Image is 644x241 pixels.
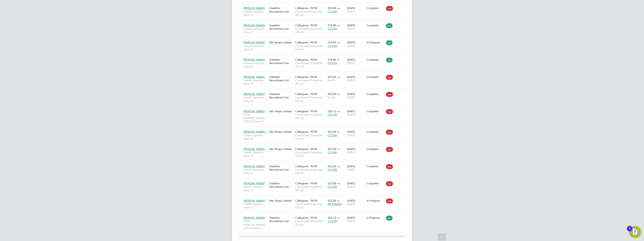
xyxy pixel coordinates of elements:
[295,199,317,202] span: Collingtree - PH1B
[347,113,355,116] span: [DATE]
[268,214,294,225] div: Tradeline Recruitment Ltd
[328,165,336,168] span: £23.28
[328,10,337,13] span: CCO1B
[337,182,340,185] span: / hr
[367,92,384,96] div: Complete
[242,22,405,25] a: [PERSON_NAME]General Labourer (Zone 3)Tradeline Recruitment LtdCollingtree - PH1BCountryside Prop...
[367,216,384,219] div: In Progress
[337,76,340,78] span: / hr
[346,5,366,15] div: [DATE]
[337,93,340,96] span: / hr
[243,151,267,157] span: Forklift Operator (Zone 3)
[295,151,326,157] span: Countryside Properties UK Ltd
[386,109,393,114] span: High
[243,61,267,68] span: General Labourer (Zone 3)
[346,128,366,139] div: [DATE]
[295,168,326,175] span: Countryside Properties UK Ltd
[268,56,294,67] div: Tradeline Recruitment Ltd
[243,147,265,151] span: [PERSON_NAME]
[328,24,336,27] span: £18.88
[295,6,317,10] span: Collingtree - PH1B
[295,92,317,96] span: Collingtree - PH1B
[242,128,405,131] a: [PERSON_NAME]…Forklift Operator (Zone 3)Net Temps LimitedCollingtree - PH1BCountryside Properties...
[243,10,267,17] span: Forklift Operator (Zone 3)
[328,96,336,99] span: No PO
[295,10,326,17] span: Countryside Properties UK Ltd
[386,6,393,11] span: High
[347,202,355,206] span: [DATE]
[328,134,337,137] span: CCO1B
[268,39,294,46] div: Net Temps Limited
[337,110,340,113] span: / hr
[243,24,265,27] span: [PERSON_NAME]
[295,219,326,226] span: Countryside Properties UK Ltd
[295,216,317,219] span: Collingtree - PH1B
[367,147,384,151] div: Complete
[295,202,326,209] span: Countryside Properties UK Ltd
[346,214,366,225] div: [DATE]
[328,147,336,151] span: £23.28
[386,164,393,169] span: High
[268,5,294,15] div: Tradeline Recruitment Ltd
[328,168,337,171] span: CCO1B
[629,229,630,233] div: 1
[295,182,317,185] span: Collingtree - PH1B
[295,75,317,79] span: Collingtree - PH1B
[328,79,336,82] span: No PO
[243,199,265,202] span: [PERSON_NAME]
[295,61,326,68] span: Countryside Properties UK Ltd
[268,108,294,115] div: Net Temps Limited
[337,24,340,27] span: / hr
[328,151,337,154] span: CCO1B
[268,73,294,84] div: Tradeline Recruitment Ltd
[328,216,336,219] span: £22.13
[367,182,384,185] div: Complete
[328,41,336,44] span: £18.88
[367,41,384,44] div: In Progress
[328,58,336,61] span: £18.88
[242,90,405,93] a: [PERSON_NAME]Forklift Operator (Zone 3)Tradeline Recruitment LtdCollingtree - PH1BCountryside Pro...
[243,96,267,102] span: Forklift Operator (Zone 3)
[347,185,355,188] span: [DATE]
[367,110,384,113] div: Complete
[337,148,340,151] span: / hr
[346,163,366,173] div: [DATE]
[328,110,336,113] span: £22.13
[347,10,355,13] span: [DATE]
[243,219,267,230] span: Traffic [PERSON_NAME] (CPCS) (Zone 3)
[386,92,393,97] span: High
[243,92,265,96] span: [PERSON_NAME]
[243,216,265,219] span: [PERSON_NAME]
[386,181,393,186] span: High
[243,6,265,10] span: [PERSON_NAME]
[243,113,267,123] span: Traffic [PERSON_NAME] (CPCS) (Zone 3)
[367,6,384,10] div: Complete
[243,79,267,85] span: Forklift Operator (Zone 3)
[347,219,355,223] span: [DATE]
[347,151,355,154] span: [DATE]
[295,165,317,168] span: Collingtree - PH1B
[328,6,336,10] span: £23.28
[386,40,393,45] span: Low
[367,199,384,202] div: In Progress
[337,216,340,219] span: / hr
[367,24,384,27] div: Complete
[386,58,393,63] span: Low
[295,41,317,44] span: Collingtree - PH1B
[268,22,294,32] div: Tradeline Recruitment Ltd
[328,185,337,188] span: CCO1B
[346,108,366,118] div: [DATE]
[386,147,393,152] span: High
[328,44,337,48] span: CCO1B
[347,96,355,99] span: [DATE]
[386,216,393,221] span: Low
[242,197,405,200] a: [PERSON_NAME]Forklift Operator (Zone 3)Net Temps LimitedCollingtree - PH1BCountryside Properties ...
[337,58,340,61] span: / hr
[295,185,326,192] span: Countryside Properties UK Ltd
[337,165,340,168] span: / hr
[268,180,294,190] div: Tradeline Recruitment Ltd
[295,130,317,133] span: Collingtree - PH1B
[242,108,405,111] a: [PERSON_NAME]Traffic [PERSON_NAME] (CPCS) (Zone 3)Net Temps LimitedCollingtree - PH1BCountryside ...
[268,90,294,101] div: Tradeline Recruitment Ltd
[295,27,326,34] span: Countryside Properties UK Ltd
